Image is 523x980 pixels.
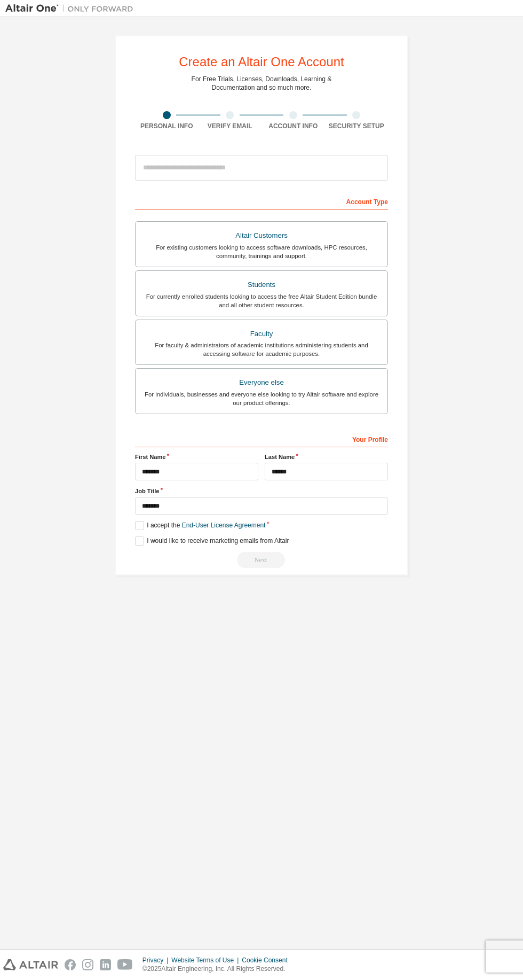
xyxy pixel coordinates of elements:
div: For individuals, businesses and everyone else looking to try Altair software and explore our prod... [142,390,381,407]
div: Faculty [142,326,381,341]
div: Personal Info [135,122,199,130]
div: Security Setup [325,122,389,130]
div: For existing customers looking to access software downloads, HPC resources, community, trainings ... [142,243,381,260]
div: Account Type [135,192,388,209]
div: Verify Email [199,122,262,130]
img: facebook.svg [65,959,76,970]
label: I would like to receive marketing emails from Altair [135,536,289,546]
div: Your Profile [135,430,388,447]
div: Create an Altair One Account [179,56,344,68]
label: I accept the [135,521,265,530]
img: youtube.svg [117,959,133,970]
img: instagram.svg [82,959,93,970]
div: Read and acccept EULA to continue [135,552,388,568]
img: altair_logo.svg [3,959,58,970]
label: Last Name [265,453,388,461]
a: End-User License Agreement [182,522,266,529]
div: Altair Customers [142,228,381,243]
div: Everyone else [142,375,381,390]
div: For currently enrolled students looking to access the free Altair Student Edition bundle and all ... [142,292,381,309]
p: © 2025 Altair Engineering, Inc. All Rights Reserved. [142,965,294,974]
div: Website Terms of Use [171,956,242,965]
img: Altair One [5,3,139,14]
div: Students [142,277,381,292]
div: For Free Trials, Licenses, Downloads, Learning & Documentation and so much more. [192,75,332,92]
label: First Name [135,453,258,461]
div: Account Info [261,122,325,130]
img: linkedin.svg [100,959,111,970]
div: For faculty & administrators of academic institutions administering students and accessing softwa... [142,341,381,358]
div: Privacy [142,956,171,965]
label: Job Title [135,487,388,495]
div: Cookie Consent [242,956,294,965]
